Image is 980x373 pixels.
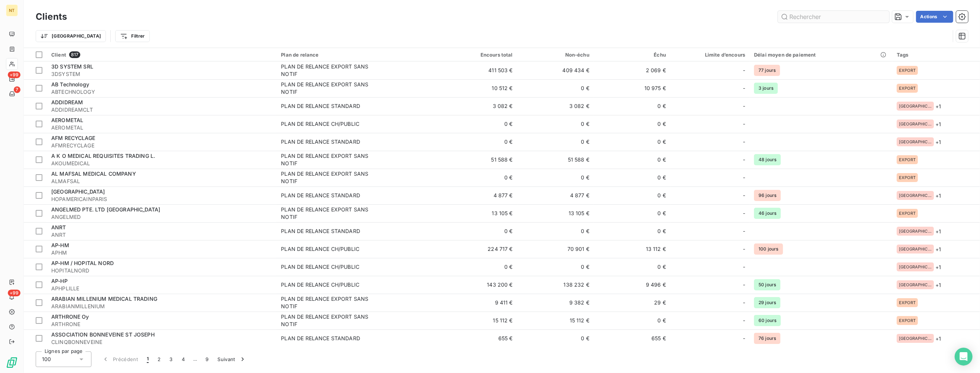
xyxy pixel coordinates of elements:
span: AL MAFSAL MEDICAL COMPANY [51,170,136,177]
td: 0 € [441,258,517,276]
span: [GEOGRAPHIC_DATA] [899,122,932,126]
span: [GEOGRAPHIC_DATA] [899,283,932,287]
td: 0 € [594,115,670,133]
td: 0 € [594,222,670,240]
span: EXPORT [899,318,916,323]
div: Non-échu [522,52,589,58]
span: HOPAMERICAINPARIS [51,195,272,203]
td: 143 200 € [441,276,517,294]
span: - [743,281,745,288]
span: EXPORT [899,86,916,90]
td: 0 € [517,79,594,97]
button: Filtrer [115,30,149,42]
span: EXPORT [899,211,916,216]
span: +99 [8,290,20,296]
span: [GEOGRAPHIC_DATA] [899,193,932,198]
div: PLAN DE RELANCE STANDARD [281,138,360,146]
span: - [743,227,745,235]
td: 411 503 € [441,61,517,79]
span: AFMRECYCLAGE [51,142,272,149]
td: 0 € [594,312,670,329]
span: EXPORT [899,68,916,73]
span: 3 jours [754,83,778,94]
span: - [743,156,745,163]
span: AB Technology [51,81,89,87]
td: 0 € [441,169,517,186]
span: + 1 [935,245,941,253]
td: 70 901 € [517,240,594,258]
span: Client [51,52,66,58]
button: 2 [153,351,165,367]
span: - [743,317,745,324]
span: EXPORT [899,300,916,305]
span: - [743,192,745,199]
span: AP-HM / HOPITAL NORD [51,260,114,266]
span: [GEOGRAPHIC_DATA] [51,188,105,195]
div: PLAN DE RELANCE EXPORT SANS NOTIF [281,295,374,310]
span: HOPITALNORD [51,267,272,274]
span: [GEOGRAPHIC_DATA] [899,336,932,341]
span: ALMAFSAL [51,178,272,185]
span: [GEOGRAPHIC_DATA] [899,140,932,144]
td: 13 105 € [517,204,594,222]
span: 1 [147,356,149,363]
td: 4 877 € [517,186,594,204]
span: - [743,299,745,306]
span: - [743,102,745,110]
span: ABTECHNOLOGY [51,88,272,96]
span: [GEOGRAPHIC_DATA] [899,229,932,233]
td: 0 € [517,329,594,347]
td: 655 € [441,329,517,347]
td: 0 € [517,222,594,240]
button: Actions [916,11,953,23]
button: 1 [142,351,153,367]
td: 4 877 € [441,186,517,204]
td: 655 € [594,329,670,347]
div: PLAN DE RELANCE EXPORT SANS NOTIF [281,313,374,328]
div: PLAN DE RELANCE EXPORT SANS NOTIF [281,81,374,96]
button: 9 [201,351,213,367]
td: 0 € [441,222,517,240]
button: Précédent [97,351,142,367]
td: 51 588 € [441,151,517,169]
span: - [743,138,745,146]
div: Plan de relance [281,52,436,58]
td: 51 588 € [517,151,594,169]
div: Délai moyen de paiement [754,52,888,58]
span: 46 jours [754,208,781,219]
span: 100 [42,356,51,363]
img: Logo LeanPay [6,357,18,369]
div: Open Intercom Messenger [955,348,973,366]
span: - [743,174,745,181]
span: ANGELMED [51,213,272,221]
div: PLAN DE RELANCE STANDARD [281,227,360,235]
td: 2 069 € [594,61,670,79]
span: 50 jours [754,279,780,290]
span: 96 jours [754,190,781,201]
div: PLAN DE RELANCE EXPORT SANS NOTIF [281,206,374,221]
td: 0 € [594,169,670,186]
span: 3DSYSTEM [51,70,272,78]
td: 10 975 € [594,79,670,97]
span: + 1 [935,102,941,110]
button: 3 [165,351,177,367]
span: ARTHRONE [51,321,272,328]
td: 13 112 € [594,240,670,258]
span: ASSOCIATION BONNEVEINE ST JOSEPH [51,331,155,338]
span: + 1 [935,138,941,146]
span: ANRT [51,231,272,239]
span: AEROMETAL [51,117,83,123]
span: + 1 [935,335,941,342]
div: PLAN DE RELANCE STANDARD [281,335,360,342]
div: PLAN DE RELANCE CH/PUBLIC [281,263,359,271]
td: 0 € [441,133,517,151]
span: [GEOGRAPHIC_DATA] [899,104,932,108]
span: - [743,335,745,342]
span: - [743,263,745,271]
span: ARABIANMILLENIUM [51,303,272,310]
span: + 1 [935,263,941,271]
span: 77 jours [754,65,780,76]
div: PLAN DE RELANCE STANDARD [281,192,360,199]
span: … [189,353,201,365]
div: NT [6,4,18,16]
